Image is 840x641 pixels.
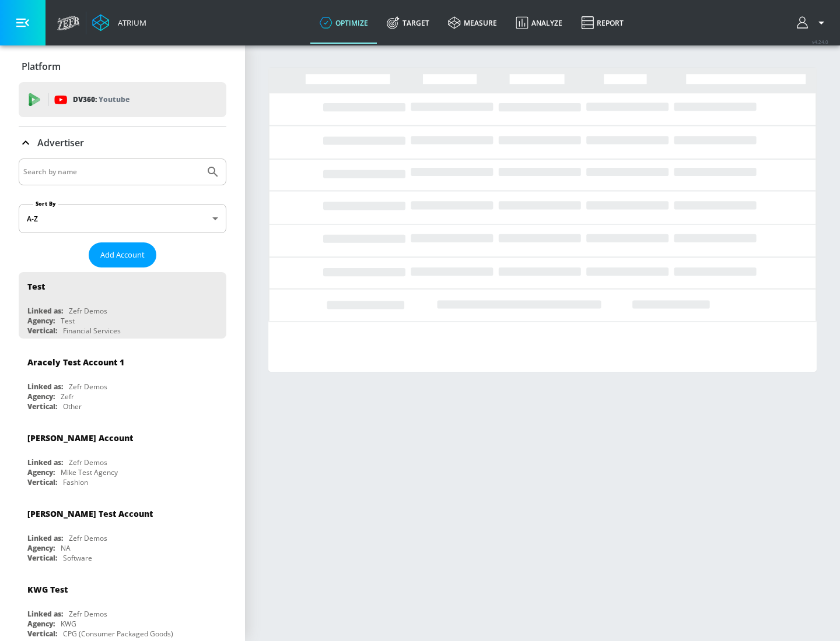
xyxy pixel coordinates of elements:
div: Zefr Demos [69,457,107,467]
div: [PERSON_NAME] AccountLinked as:Zefr DemosAgency:Mike Test AgencyVertical:Fashion [19,424,226,490]
p: DV360: [73,93,129,106]
div: Linked as: [27,609,63,619]
p: Advertiser [37,136,84,149]
a: Target [377,2,439,44]
div: KWG Test [27,584,68,595]
div: Agency: [27,619,55,629]
div: Zefr [61,392,74,401]
div: Agency: [27,543,55,553]
div: Linked as: [27,382,63,392]
a: optimize [310,2,377,44]
a: measure [439,2,506,44]
span: Add Account [100,248,145,262]
div: Linked as: [27,306,63,316]
div: NA [61,543,71,553]
div: [PERSON_NAME] Test Account [27,508,153,519]
div: [PERSON_NAME] Test AccountLinked as:Zefr DemosAgency:NAVertical:Software [19,499,226,566]
div: Software [63,553,92,563]
div: Atrium [113,17,146,28]
div: Aracely Test Account 1Linked as:Zefr DemosAgency:ZefrVertical:Other [19,348,226,414]
div: KWG [61,619,76,629]
div: DV360: Youtube [19,82,226,117]
div: Platform [19,50,226,83]
div: Advertiser [19,126,226,159]
div: Mike Test Agency [61,467,118,477]
div: Test [61,316,75,326]
div: A-Z [19,204,226,233]
a: Atrium [92,14,146,31]
p: Platform [22,60,61,73]
span: v 4.24.0 [812,38,828,45]
div: Vertical: [27,629,57,639]
div: Linked as: [27,533,63,543]
div: Fashion [63,477,88,487]
div: Zefr Demos [69,382,107,392]
div: Vertical: [27,326,57,336]
div: Zefr Demos [69,533,107,543]
div: Zefr Demos [69,609,107,619]
div: Other [63,401,82,411]
div: Zefr Demos [69,306,107,316]
input: Search by name [23,164,200,179]
div: Agency: [27,467,55,477]
a: Report [572,2,633,44]
div: Aracely Test Account 1 [27,357,124,368]
a: Analyze [506,2,572,44]
div: [PERSON_NAME] Account [27,432,133,443]
div: Vertical: [27,477,57,487]
div: Vertical: [27,401,57,411]
div: Vertical: [27,553,57,563]
div: Agency: [27,392,55,401]
p: Youtube [99,93,129,105]
div: Linked as: [27,457,63,467]
div: TestLinked as:Zefr DemosAgency:TestVertical:Financial Services [19,272,226,339]
label: Sort By [33,200,58,207]
button: Add Account [89,242,156,267]
div: Test [27,281,45,292]
div: Financial Services [63,326,121,336]
div: CPG (Consumer Packaged Goods) [63,629,173,639]
div: Agency: [27,316,55,326]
